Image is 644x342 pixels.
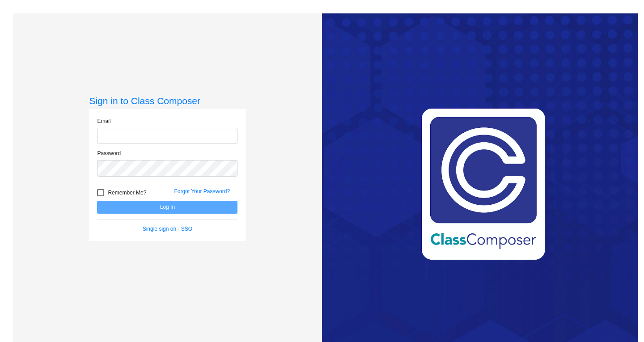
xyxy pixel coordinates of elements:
span: Remember Me? [108,187,146,198]
label: Email [97,117,110,125]
a: Forgot Your Password? [174,188,230,194]
a: Single sign on - SSO [143,226,192,232]
button: Log In [97,201,237,214]
label: Password [97,149,121,157]
h3: Sign in to Class Composer [89,95,246,106]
